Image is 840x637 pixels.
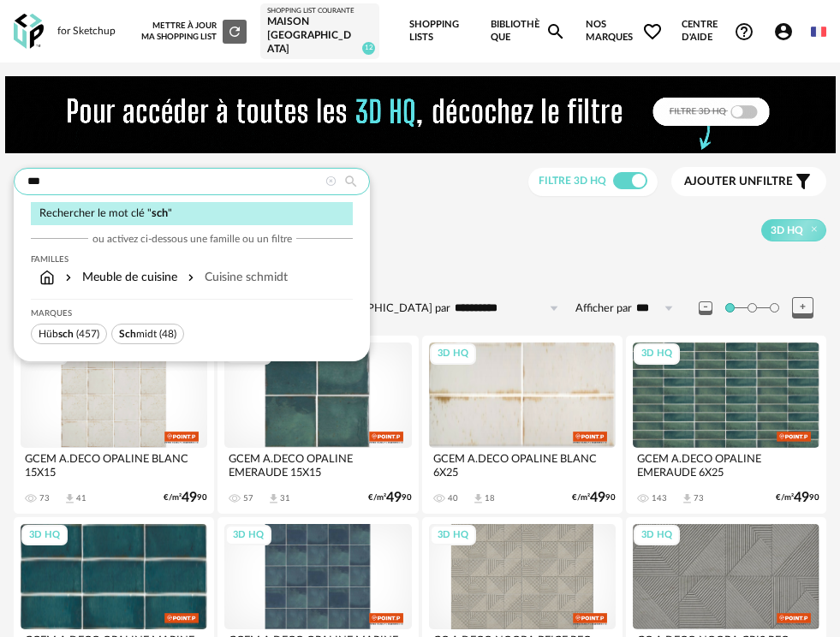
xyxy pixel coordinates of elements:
[652,493,667,503] div: 143
[225,525,271,546] div: 3D HQ
[773,21,801,42] span: Account Circle icon
[429,448,616,482] div: GCEM A.DECO OPALINE BLANC 6X25
[684,176,756,188] span: Ajouter un
[152,208,168,218] span: sch
[634,343,680,365] div: 3D HQ
[485,493,495,503] div: 18
[362,42,375,55] span: 12
[62,269,75,286] img: svg+xml;base64,PHN2ZyB3aWR0aD0iMTYiIGhlaWdodD0iMTYiIHZpZXdCb3g9IjAgMCAxNiAxNiIgZmlsbD0ibm9uZSIgeG...
[39,329,74,339] span: Hüb
[734,21,754,42] span: Help Circle Outline icon
[164,492,207,503] div: €/m² 90
[776,492,819,503] div: €/m² 90
[31,254,353,265] div: Familles
[39,269,55,286] img: svg+xml;base64,PHN2ZyB3aWR0aD0iMTYiIGhlaWdodD0iMTciIHZpZXdCb3g9IjAgMCAxNiAxNyIgZmlsbD0ibm9uZSIgeG...
[243,493,253,503] div: 57
[62,269,177,286] div: Meuble de cuisine
[217,336,418,514] a: 3D HQ GCEM A.DECO OPALINE EMERAUDE 15X15 57 Download icon 31 €/m²4990
[92,232,292,246] span: ou activez ci-dessous une famille ou un filtre
[14,336,214,514] a: 3D HQ GCEM A.DECO OPALINE BLANC 15X15 73 Download icon 41 €/m²4990
[430,525,476,546] div: 3D HQ
[545,21,566,42] span: Magnify icon
[119,329,157,339] span: midt
[671,167,826,196] button: Ajouter unfiltre Filter icon
[386,492,402,503] span: 49
[793,171,813,192] span: Filter icon
[159,329,176,339] span: (48)
[368,492,412,503] div: €/m² 90
[14,14,44,49] img: OXP
[76,329,99,339] span: (457)
[182,492,197,503] span: 49
[472,492,485,505] span: Download icon
[31,308,353,318] div: Marques
[642,21,663,42] span: Heart Outline icon
[448,493,458,503] div: 40
[633,448,819,482] div: GCEM A.DECO OPALINE EMERAUDE 6X25
[684,175,793,189] span: filtre
[682,19,754,44] span: Centre d'aideHelp Circle Outline icon
[57,25,116,39] div: for Sketchup
[572,492,616,503] div: €/m² 90
[119,329,136,339] span: Sch
[694,493,704,503] div: 73
[39,493,50,503] div: 73
[267,492,280,505] span: Download icon
[21,525,68,546] div: 3D HQ
[267,15,372,56] div: Maison [GEOGRAPHIC_DATA]
[794,492,809,503] span: 49
[31,202,353,225] div: Rechercher le mot clé " "
[58,329,74,339] span: sch
[267,7,372,56] a: Shopping List courante Maison [GEOGRAPHIC_DATA] 12
[539,176,606,186] span: Filtre 3D HQ
[681,492,694,505] span: Download icon
[21,448,207,482] div: GCEM A.DECO OPALINE BLANC 15X15
[14,277,826,295] div: 15 résultats
[280,493,290,503] div: 31
[590,492,605,503] span: 49
[634,525,680,546] div: 3D HQ
[76,493,86,503] div: 41
[224,448,411,482] div: GCEM A.DECO OPALINE EMERAUDE 15X15
[626,336,826,514] a: 3D HQ GCEM A.DECO OPALINE EMERAUDE 6X25 143 Download icon 73 €/m²4990
[319,301,450,316] label: [GEOGRAPHIC_DATA] par
[811,24,826,39] img: fr
[773,21,794,42] span: Account Circle icon
[227,27,242,35] span: Refresh icon
[430,343,476,365] div: 3D HQ
[63,492,76,505] span: Download icon
[139,20,247,44] div: Mettre à jour ma Shopping List
[575,301,632,316] label: Afficher par
[771,223,803,237] span: 3D HQ
[267,7,372,15] div: Shopping List courante
[5,76,836,153] img: FILTRE%20HQ%20NEW_V1%20(4).gif
[422,336,623,514] a: 3D HQ GCEM A.DECO OPALINE BLANC 6X25 40 Download icon 18 €/m²4990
